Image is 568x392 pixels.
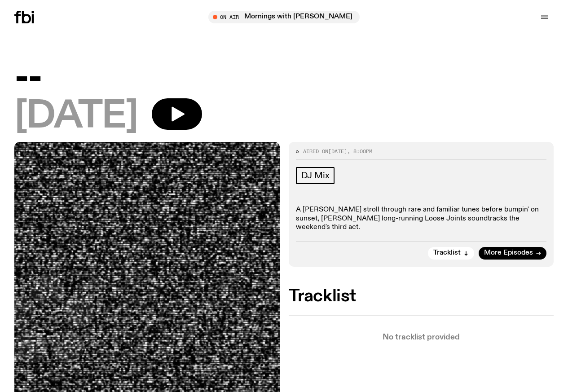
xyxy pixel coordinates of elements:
span: DJ Mix [301,171,330,181]
p: No tracklist provided [289,334,554,341]
button: Tracklist [428,247,474,260]
span: [DATE] [328,148,347,155]
span: [DATE] [14,98,137,135]
a: DJ Mix [296,167,335,184]
a: More Episodes [479,247,546,260]
h2: Tracklist [289,288,554,304]
span: Tracklist [433,250,461,256]
span: More Episodes [484,250,533,256]
span: , 8:00pm [347,148,372,155]
p: A [PERSON_NAME] stroll through rare and familiar tunes before bumpin' on sunset, [PERSON_NAME] lo... [296,206,547,232]
h1: -- [14,59,554,96]
button: On AirMornings with [PERSON_NAME] [208,11,360,23]
span: Aired on [303,148,328,155]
